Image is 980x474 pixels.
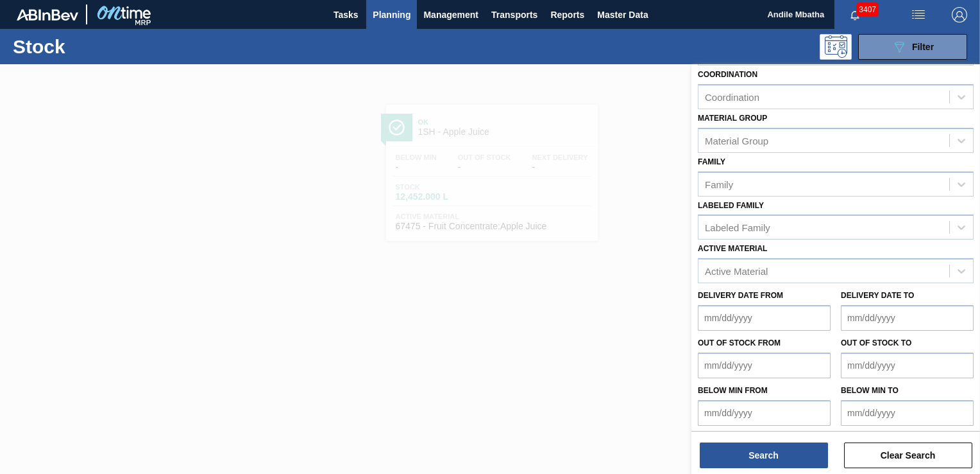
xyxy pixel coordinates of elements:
span: Transports [491,7,537,22]
span: Tasks [332,7,360,22]
div: Coordination [705,92,759,103]
span: Filter [912,42,934,52]
label: Delivery Date from [698,291,783,300]
span: Management [423,7,478,22]
label: Active Material [698,244,767,253]
span: Reports [550,7,584,22]
div: Programming: no user selected [820,34,852,60]
input: mm/dd/yyyy [841,400,974,426]
div: Labeled Family [705,222,770,233]
button: Filter [858,34,967,60]
h1: Stock [13,39,197,54]
span: Master Data [597,7,648,22]
input: mm/dd/yyyy [698,305,831,331]
label: Below Min to [841,386,899,395]
label: Family [698,157,725,166]
img: TNhmsLtSVTkK8tSr43FrP2fwEKptu5GPRR3wAAAABJRU5ErkJggg== [17,9,78,21]
div: Material Group [705,135,768,146]
span: 3407 [856,3,879,17]
label: Out of Stock to [841,338,911,347]
input: mm/dd/yyyy [698,353,831,378]
img: Logout [952,7,967,22]
div: Family [705,179,733,189]
span: Planning [373,7,410,22]
label: Material Group [698,114,767,123]
label: Coordination [698,70,757,79]
label: Below Min from [698,386,768,395]
input: mm/dd/yyyy [698,400,831,426]
img: userActions [911,7,926,22]
label: Out of Stock from [698,338,781,347]
input: mm/dd/yyyy [841,305,974,331]
label: Delivery Date to [841,291,914,300]
input: mm/dd/yyyy [841,353,974,378]
div: Active Material [705,266,768,277]
label: Labeled Family [698,201,764,210]
button: Notifications [834,6,875,24]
